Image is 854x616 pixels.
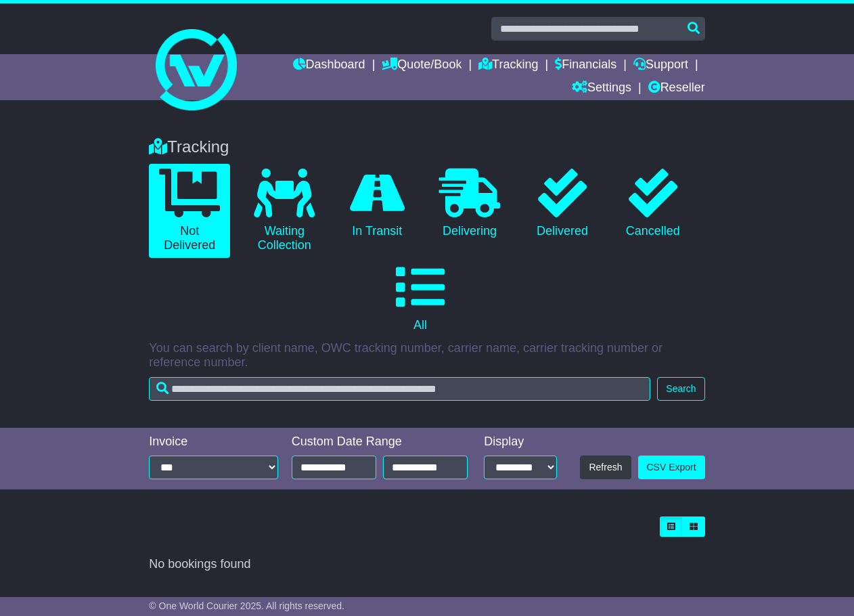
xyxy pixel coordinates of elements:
[524,164,601,244] a: Delivered
[478,54,538,77] a: Tracking
[657,377,704,401] button: Search
[293,54,365,77] a: Dashboard
[149,258,691,338] a: All
[555,54,616,77] a: Financials
[633,54,688,77] a: Support
[382,54,462,77] a: Quote/Book
[648,77,705,100] a: Reseller
[338,164,415,244] a: In Transit
[292,435,468,449] div: Custom Date Range
[149,600,344,611] span: © One World Courier 2025. All rights reserved.
[614,164,692,244] a: Cancelled
[572,77,631,100] a: Settings
[429,164,510,244] a: Delivering
[149,164,230,258] a: Not Delivered
[244,164,325,258] a: Waiting Collection
[149,341,704,370] p: You can search by client name, OWC tracking number, carrier name, carrier tracking number or refe...
[638,456,705,479] a: CSV Export
[484,435,557,449] div: Display
[149,435,277,449] div: Invoice
[142,137,711,157] div: Tracking
[149,557,704,572] div: No bookings found
[580,456,631,479] button: Refresh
